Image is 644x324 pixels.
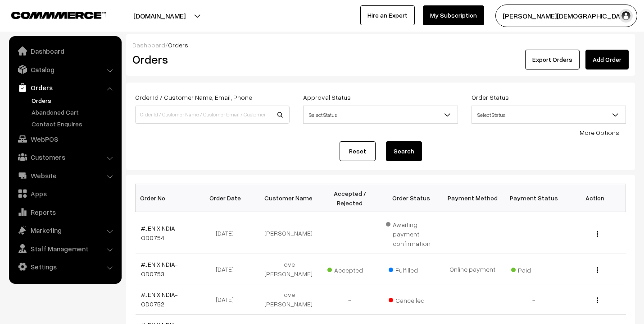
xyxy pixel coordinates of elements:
[495,5,637,27] button: [PERSON_NAME][DEMOGRAPHIC_DATA]
[197,284,258,315] td: [DATE]
[11,9,90,20] a: COMMMERCE
[11,43,118,59] a: Dashboard
[472,106,626,124] span: Select Status
[503,284,564,315] td: -
[386,218,436,248] span: Awaiting payment confirmation
[168,41,188,49] span: Orders
[564,184,626,212] th: Action
[319,284,381,315] td: -
[132,41,165,49] a: Dashboard
[11,79,118,96] a: Orders
[303,106,458,124] span: Select Status
[258,284,319,315] td: love [PERSON_NAME]
[389,263,434,275] span: Fulfilled
[423,5,484,25] a: My Subscription
[360,5,415,25] a: Hire an Expert
[319,184,381,212] th: Accepted / Rejected
[503,184,564,212] th: Payment Status
[442,254,503,284] td: Online payment
[11,167,118,184] a: Website
[102,5,217,27] button: [DOMAIN_NAME]
[511,263,556,275] span: Paid
[141,260,178,278] a: #JENIXINDIA-OD0753
[619,9,633,23] img: user
[381,184,442,212] th: Order Status
[197,254,258,284] td: [DATE]
[11,259,118,275] a: Settings
[389,293,434,305] span: Cancelled
[141,291,178,308] a: #JENIXINDIA-OD0752
[303,93,351,102] label: Approval Status
[11,131,118,147] a: WebPOS
[258,184,319,212] th: Customer Name
[197,212,258,254] td: [DATE]
[525,50,580,69] button: Export Orders
[472,107,626,123] span: Select Status
[11,12,106,19] img: COMMMERCE
[472,93,509,102] label: Order Status
[258,254,319,284] td: love [PERSON_NAME]
[580,129,619,136] a: More Options
[597,231,598,237] img: Menu
[11,241,118,257] a: Staff Management
[132,40,629,50] div: /
[319,212,381,254] td: -
[132,52,289,66] h2: Orders
[258,212,319,254] td: [PERSON_NAME]
[11,204,118,220] a: Reports
[136,184,197,212] th: Order No
[197,184,258,212] th: Order Date
[11,185,118,202] a: Apps
[135,106,290,124] input: Order Id / Customer Name / Customer Email / Customer Phone
[327,263,372,275] span: Accepted
[11,149,118,165] a: Customers
[29,119,118,129] a: Contact Enquires
[11,222,118,238] a: Marketing
[386,141,422,161] button: Search
[585,50,629,69] a: Add Order
[135,93,252,102] label: Order Id / Customer Name, Email, Phone
[141,224,178,241] a: #JENIXINDIA-OD0754
[304,107,457,123] span: Select Status
[503,212,564,254] td: -
[597,297,598,303] img: Menu
[11,61,118,78] a: Catalog
[340,141,376,161] a: Reset
[442,184,503,212] th: Payment Method
[597,267,598,273] img: Menu
[29,96,118,105] a: Orders
[29,107,118,117] a: Abandoned Cart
